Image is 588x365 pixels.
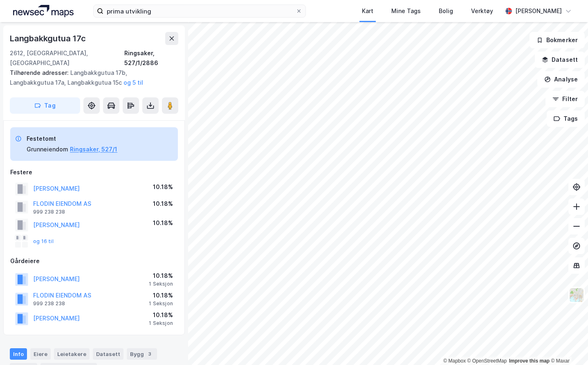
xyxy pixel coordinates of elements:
[439,6,453,16] div: Bolig
[149,320,173,327] div: 1 Seksjon
[127,348,157,360] div: Bygg
[10,256,178,266] div: Gårdeiere
[10,69,70,76] span: Tilhørende adresser:
[515,6,562,16] div: [PERSON_NAME]
[537,71,585,88] button: Analyse
[149,310,173,320] div: 10.18%
[10,167,178,177] div: Festere
[146,350,154,358] div: 3
[569,287,584,303] img: Z
[10,48,124,68] div: 2612, [GEOGRAPHIC_DATA], [GEOGRAPHIC_DATA]
[153,182,173,192] div: 10.18%
[467,358,507,364] a: OpenStreetMap
[153,199,173,209] div: 10.18%
[10,97,80,114] button: Tag
[54,348,90,360] div: Leietakere
[153,218,173,228] div: 10.18%
[30,348,51,360] div: Eiere
[547,326,588,365] iframe: Chat Widget
[149,271,173,281] div: 10.18%
[362,6,373,16] div: Kart
[149,291,173,300] div: 10.18%
[93,348,123,360] div: Datasett
[10,32,88,45] div: Langbakkgutua 17c
[149,300,173,307] div: 1 Seksjon
[33,300,65,307] div: 999 238 238
[535,52,585,68] button: Datasett
[13,5,74,17] img: logo.a4113a55bc3d86da70a041830d287a7e.svg
[10,348,27,360] div: Info
[70,144,117,154] button: Ringsaker, 527/1
[33,209,65,215] div: 999 238 238
[27,134,117,144] div: Festetomt
[509,358,550,364] a: Improve this map
[124,48,178,68] div: Ringsaker, 527/1/2886
[443,358,466,364] a: Mapbox
[471,6,493,16] div: Verktøy
[27,144,68,154] div: Grunneiendom
[547,110,585,127] button: Tags
[530,32,585,48] button: Bokmerker
[103,5,295,17] input: Søk på adresse, matrikkel, gårdeiere, leietakere eller personer
[10,68,172,88] div: Langbakkgutua 17b, Langbakkgutua 17a, Langbakkgutua 15c
[149,281,173,287] div: 1 Seksjon
[391,6,421,16] div: Mine Tags
[545,91,585,107] button: Filter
